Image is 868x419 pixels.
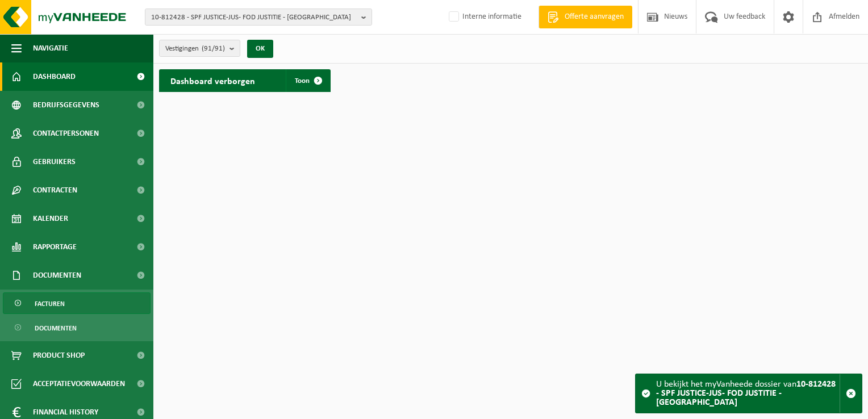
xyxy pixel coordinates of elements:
span: Contracten [33,176,77,204]
span: Gebruikers [33,148,76,176]
span: Documenten [35,317,77,339]
span: Toon [295,77,310,85]
button: 10-812428 - SPF JUSTICE-JUS- FOD JUSTITIE - [GEOGRAPHIC_DATA] [145,9,372,26]
a: Offerte aanvragen [539,6,632,28]
a: Toon [286,69,329,92]
div: U bekijkt het myVanheede dossier van [656,374,840,413]
a: Documenten [3,317,151,338]
span: Vestigingen [165,40,225,57]
h2: Dashboard verborgen [159,69,266,91]
strong: 10-812428 - SPF JUSTICE-JUS- FOD JUSTITIE - [GEOGRAPHIC_DATA] [656,380,836,407]
span: Contactpersonen [33,119,99,148]
label: Interne informatie [446,9,521,26]
span: Documenten [33,261,81,290]
a: Facturen [3,292,151,314]
button: OK [247,40,273,58]
span: Bedrijfsgegevens [33,91,99,119]
button: Vestigingen(91/91) [159,40,240,57]
span: 10-812428 - SPF JUSTICE-JUS- FOD JUSTITIE - [GEOGRAPHIC_DATA] [151,9,357,26]
span: Navigatie [33,34,68,62]
span: Facturen [35,293,65,315]
span: Acceptatievoorwaarden [33,370,125,398]
span: Product Shop [33,341,85,370]
span: Kalender [33,204,68,233]
span: Dashboard [33,62,76,91]
span: Offerte aanvragen [562,11,627,23]
span: Rapportage [33,233,77,261]
count: (91/91) [202,45,225,52]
